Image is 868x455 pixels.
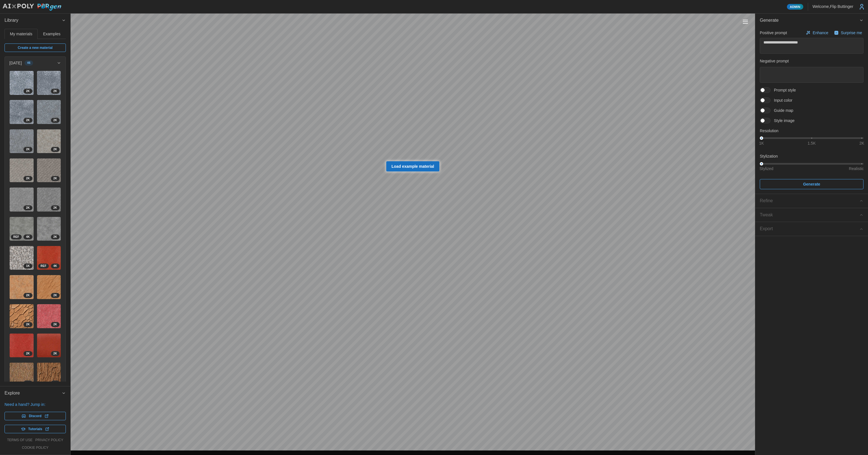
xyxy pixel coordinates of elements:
[37,217,61,241] img: ZI6Ez0h3vXETJZzs1YBU
[37,100,61,124] img: FQqTIw9GqVUZe1ZHEfbT
[5,402,66,407] p: Need a hand? Jump in:
[771,118,795,123] span: Style image
[53,118,57,123] span: 2 K
[53,206,57,210] span: 2 K
[53,322,57,327] span: 2 K
[27,61,31,65] span: 46
[37,100,61,124] a: FQqTIw9GqVUZe1ZHEfbT2K
[37,188,61,212] img: qTBPjlPaMwUhq73lm33P
[755,14,868,27] button: Generate
[26,147,30,152] span: 2 K
[53,89,57,93] span: 2 K
[35,438,63,443] a: privacy policy
[392,162,434,171] span: Load example material
[9,129,34,154] a: J2N7EqAmOjdPYtVj22Vh2K
[10,129,34,153] img: J2N7EqAmOjdPYtVj22Vh
[26,322,30,327] span: 2 K
[37,304,61,328] img: F8ubgdHma3CDYG0OG6ZO
[760,197,859,204] div: Refine
[755,222,868,236] button: Export
[5,425,66,433] a: Tutorials
[26,118,30,123] span: 2 K
[10,334,34,358] img: gzqVTjuGatu2vDac3gzt
[760,153,863,159] p: Stylization
[5,412,66,420] a: Discord
[10,32,32,36] span: My materials
[26,381,30,385] span: 2 K
[760,208,859,222] span: Tweak
[5,386,62,400] span: Explore
[37,71,61,95] img: RqQi7MAC1wwHBJpk36E8
[53,293,57,298] span: 2 K
[37,246,61,270] a: XfGGCxLAPlkyKi3WcRmg4KREF
[7,438,32,443] a: terms of use
[755,194,868,208] button: Refine
[37,334,61,358] img: BCH27B3lVYXSv6XIJ9CL
[26,264,30,268] span: 1 K
[10,246,34,270] img: lGFVmHyq8gnlNjyGVAeG
[9,333,34,358] a: gzqVTjuGatu2vDac3gzt2K
[37,246,61,270] img: XfGGCxLAPlkyKi3WcRmg
[18,44,53,52] span: Create a new material
[10,158,34,182] img: X2Dfu49eCL1UbAiaLFas
[26,235,30,239] span: 4 K
[37,363,61,387] img: MvShXRJMjchooPZrsbX4
[771,108,793,113] span: Guide map
[790,4,800,9] span: Admin
[37,362,61,387] a: MvShXRJMjchooPZrsbX42K
[813,4,853,9] p: Welcome, Flip Buttinger
[37,275,61,299] img: lTcp35aJEbptz3zh9zBy
[37,217,61,241] a: ZI6Ez0h3vXETJZzs1YBU2K
[9,187,34,212] a: 8Fj4TiSbVHoFiQF2nAyf2K
[9,100,34,124] a: jybmc82Zd2qg7wr8WAdJ2K
[813,30,829,36] p: Enhance
[10,363,34,387] img: TRVbSWSFs3jO2GRxh9al
[9,275,34,299] a: 4EJlQoxbPuoEh1nsiv4u2K
[741,18,749,26] button: Toggle viewport controls
[804,29,830,37] button: Enhance
[10,71,34,95] img: PXEmCsJoEH7ut5WFFaDY
[37,71,61,95] a: RqQi7MAC1wwHBJpk36E82K
[53,351,57,356] span: 2 K
[9,71,34,95] a: PXEmCsJoEH7ut5WFFaDY2K
[10,188,34,212] img: 8Fj4TiSbVHoFiQF2nAyf
[9,304,34,328] a: WOQuf6twyuyS8AQ6ESEk2K
[53,235,57,239] span: 2 K
[5,43,66,52] a: Create a new material
[9,246,34,270] a: lGFVmHyq8gnlNjyGVAeG1K
[37,129,61,154] a: lrc7dG0DpN7BKJC6YL872K
[755,208,868,222] button: Tweak
[760,58,863,64] p: Negative prompt
[26,176,30,181] span: 2 K
[803,179,820,189] span: Generate
[13,235,19,239] span: REF
[10,304,34,328] img: WOQuf6twyuyS8AQ6ESEk
[43,32,60,36] span: Examples
[22,445,48,450] a: cookie policy
[37,275,61,299] a: lTcp35aJEbptz3zh9zBy2K
[760,222,859,236] span: Export
[10,217,34,241] img: lqvyT8HK52SfWuSEs11X
[53,381,57,385] span: 2 K
[841,30,863,36] p: Surprise me
[760,179,863,189] button: Generate
[37,187,61,212] a: qTBPjlPaMwUhq73lm33P2K
[771,97,792,103] span: Input color
[5,14,62,27] span: Library
[53,176,57,181] span: 2 K
[386,161,440,171] a: Load example material
[37,158,61,183] a: YmaOtKWhkM00VUMqF7Ya2K
[26,206,30,210] span: 2 K
[760,14,859,27] span: Generate
[10,275,34,299] img: 4EJlQoxbPuoEh1nsiv4u
[53,147,57,152] span: 2 K
[37,304,61,328] a: F8ubgdHma3CDYG0OG6ZO2K
[29,412,42,420] span: Discord
[833,29,863,37] button: Surprise me
[26,89,30,93] span: 2 K
[760,30,787,36] p: Positive prompt
[37,158,61,182] img: YmaOtKWhkM00VUMqF7Ya
[9,362,34,387] a: TRVbSWSFs3jO2GRxh9al2K
[771,87,796,93] span: Prompt style
[26,293,30,298] span: 2 K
